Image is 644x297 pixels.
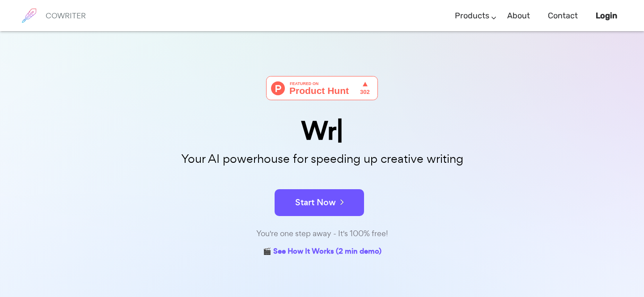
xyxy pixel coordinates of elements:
a: About [507,3,530,29]
a: 🎬 See How It Works (2 min demo) [263,245,381,259]
h6: COWRITER [46,12,86,20]
a: Products [455,3,489,29]
div: You're one step away - It's 100% free! [98,227,546,240]
a: Login [596,3,617,29]
b: Login [596,11,617,21]
a: Contact [548,3,578,29]
div: Wr [98,118,546,144]
img: brand logo [18,4,40,27]
p: Your AI powerhouse for speeding up creative writing [98,149,546,169]
img: Cowriter - Your AI buddy for speeding up creative writing | Product Hunt [266,76,378,100]
button: Start Now [275,189,364,216]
